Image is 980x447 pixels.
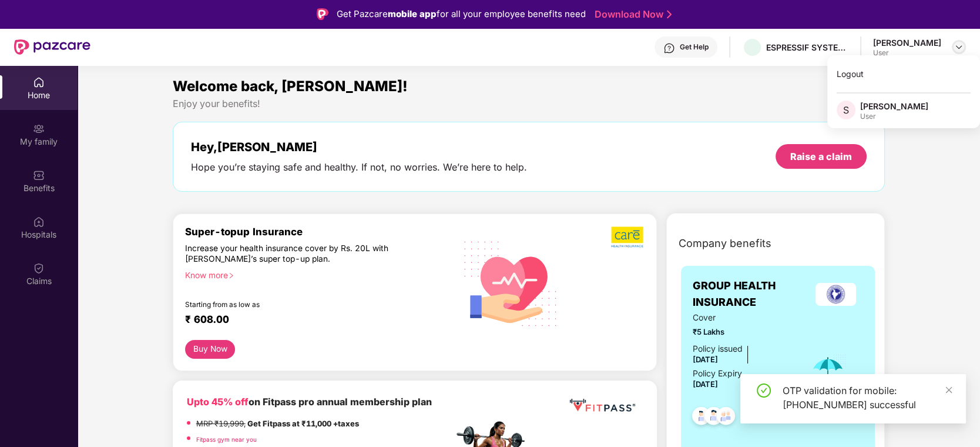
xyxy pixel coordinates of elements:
[693,278,807,311] span: GROUP HEALTH INSURANCE
[693,367,742,380] div: Policy Expiry
[667,8,672,21] img: Stroke
[191,161,527,174] div: Hope you’re staying safe and healthy. If not, no worries. We’re here to help.
[595,8,668,21] a: Download Now
[611,226,645,248] img: b5dec4f62d2307b9de63beb79f102df3.png
[815,283,856,306] img: insurerLogo
[388,8,437,19] strong: mobile app
[337,7,586,21] div: Get Pazcare for all your employee benefits need
[693,342,743,355] div: Policy issued
[173,98,885,110] div: Enjoy your benefits!
[663,42,675,54] img: svg+xml;base64,PHN2ZyBpZD0iSGVscC0zMngzMiIgeG1sbnM9Imh0dHA6Ly93d3cudzMub3JnLzIwMDAvc3ZnIiB3aWR0aD...
[843,103,849,117] span: S
[455,226,567,340] img: svg+xml;base64,PHN2ZyB4bWxucz0iaHR0cDovL3d3dy53My5vcmcvMjAwMC9zdmciIHhtbG5zOnhsaW5rPSJodHRwOi8vd3...
[699,403,728,432] img: svg+xml;base64,PHN2ZyB4bWxucz0iaHR0cDovL3d3dy53My5vcmcvMjAwMC9zdmciIHdpZHRoPSI0OC45NDMiIGhlaWdodD...
[187,396,249,408] b: Upto 45% off
[185,226,454,238] div: Super-topup Insurance
[954,42,964,52] img: svg+xml;base64,PHN2ZyBpZD0iRHJvcGRvd24tMzJ4MzIiIHhtbG5zPSJodHRwOi8vd3d3LnczLm9yZy8yMDAwL3N2ZyIgd2...
[809,353,847,392] img: icon
[757,383,771,398] span: check-circle
[711,403,740,432] img: svg+xml;base64,PHN2ZyB4bWxucz0iaHR0cDovL3d3dy53My5vcmcvMjAwMC9zdmciIHdpZHRoPSI0OC45NDMiIGhlaWdodD...
[766,42,848,53] div: ESPRESSIF SYSTEMS ([GEOGRAPHIC_DATA]) PRIVATE LIMITED
[33,216,45,228] img: svg+xml;base64,PHN2ZyBpZD0iSG9zcGl0YWxzIiB4bWxucz0iaHR0cDovL3d3dy53My5vcmcvMjAwMC9zdmciIHdpZHRoPS...
[33,262,45,274] img: svg+xml;base64,PHN2ZyBpZD0iQ2xhaW0iIHhtbG5zPSJodHRwOi8vd3d3LnczLm9yZy8yMDAwL3N2ZyIgd2lkdGg9IjIwIi...
[693,355,718,364] span: [DATE]
[687,403,716,432] img: svg+xml;base64,PHN2ZyB4bWxucz0iaHR0cDovL3d3dy53My5vcmcvMjAwMC9zdmciIHdpZHRoPSI0OC45NDMiIGhlaWdodD...
[873,37,941,48] div: [PERSON_NAME]
[317,8,328,20] img: Logo
[33,123,45,135] img: svg+xml;base64,PHN2ZyB3aWR0aD0iMjAiIGhlaWdodD0iMjAiIHZpZXdCb3g9IjAgMCAyMCAyMCIgZmlsbD0ibm9uZSIgeG...
[228,272,234,279] span: right
[33,76,45,88] img: svg+xml;base64,PHN2ZyBpZD0iSG9tZSIgeG1sbnM9Imh0dHA6Ly93d3cudzMub3JnLzIwMDAvc3ZnIiB3aWR0aD0iMjAiIG...
[33,169,45,181] img: svg+xml;base64,PHN2ZyBpZD0iQmVuZWZpdHMiIHhtbG5zPSJodHRwOi8vd3d3LnczLm9yZy8yMDAwL3N2ZyIgd2lkdGg9Ij...
[14,39,90,55] img: New Pazcare Logo
[173,78,408,95] span: Welcome back, [PERSON_NAME]!
[680,42,709,52] div: Get Help
[567,395,637,416] img: fppp.png
[196,419,246,428] del: MRP ₹19,999,
[693,311,793,324] span: Cover
[185,243,402,265] div: Increase your health insurance cover by Rs. 20L with [PERSON_NAME]’s super top-up plan.
[693,326,793,338] span: ₹5 Lakhs
[945,386,953,394] span: close
[185,313,442,328] div: ₹ 608.00
[790,150,852,163] div: Raise a claim
[185,301,404,309] div: Starting from as low as
[679,235,771,252] span: Company benefits
[187,396,432,408] b: on Fitpass pro annual membership plan
[860,112,928,121] div: User
[860,101,928,112] div: [PERSON_NAME]
[196,436,257,443] a: Fitpass gym near you
[827,62,980,85] div: Logout
[873,48,941,58] div: User
[693,379,718,389] span: [DATE]
[185,340,236,359] button: Buy Now
[247,419,359,428] strong: Get Fitpass at ₹11,000 +taxes
[185,270,447,278] div: Know more
[783,383,952,412] div: OTP validation for mobile: [PHONE_NUMBER] successful
[191,140,527,154] div: Hey, [PERSON_NAME]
